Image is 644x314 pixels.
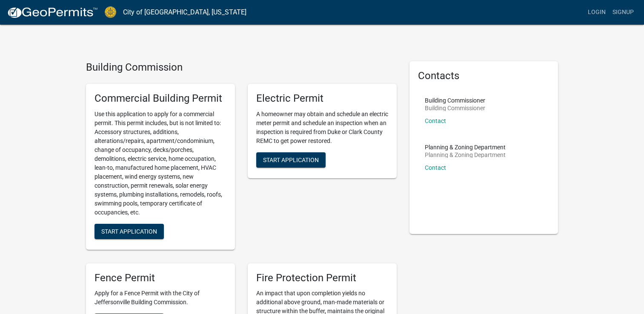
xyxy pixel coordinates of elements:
img: City of Jeffersonville, Indiana [105,6,116,18]
button: Start Application [94,224,164,239]
a: City of [GEOGRAPHIC_DATA], [US_STATE] [123,5,246,20]
p: Building Commissioner [425,105,485,111]
h5: Commercial Building Permit [94,92,226,105]
p: Apply for a Fence Permit with the City of Jeffersonville Building Commission. [94,289,226,307]
a: Contact [425,117,446,124]
h5: Fire Protection Permit [256,272,388,284]
p: Planning & Zoning Department [425,152,506,158]
a: Signup [609,4,637,20]
span: Start Application [263,156,319,163]
p: Building Commissioner [425,97,485,103]
a: Login [584,4,609,20]
a: Contact [425,164,446,171]
h5: Fence Permit [94,272,226,284]
p: Planning & Zoning Department [425,144,506,150]
h4: Building Commission [86,61,397,74]
h5: Electric Permit [256,92,388,105]
h5: Contacts [418,70,550,82]
p: A homeowner may obtain and schedule an electric meter permit and schedule an inspection when an i... [256,110,388,146]
button: Start Application [256,152,326,168]
span: Start Application [101,228,157,234]
p: Use this application to apply for a commercial permit. This permit includes, but is not limited t... [94,110,226,217]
